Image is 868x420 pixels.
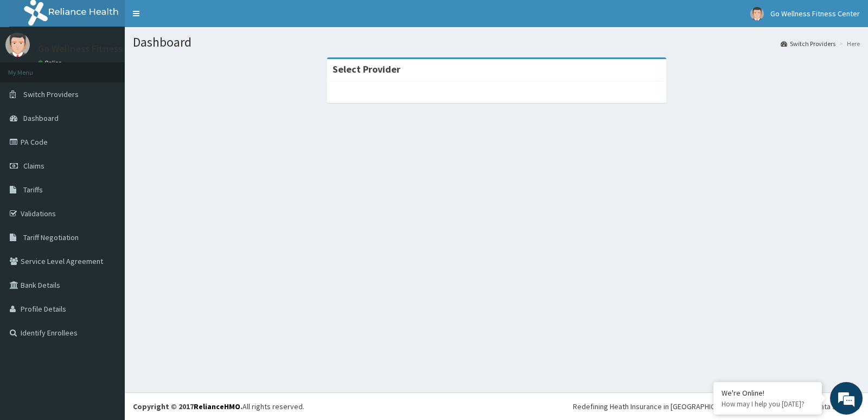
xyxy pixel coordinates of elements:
[781,39,835,48] a: Switch Providers
[133,35,860,49] h1: Dashboard
[5,33,30,57] img: User Image
[23,89,79,99] span: Switch Providers
[23,185,43,195] span: Tariffs
[23,113,59,123] span: Dashboard
[837,39,860,48] li: Here
[125,392,868,420] footer: All rights reserved.
[38,44,154,54] p: Go Wellness Fitness Center
[194,402,240,411] a: RelianceHMO
[333,63,400,75] strong: Select Provider
[573,401,860,412] div: Redefining Heath Insurance in [GEOGRAPHIC_DATA] using Telemedicine and Data Science!
[750,7,764,21] img: User Image
[133,402,242,411] strong: Copyright © 2017 .
[23,161,44,171] span: Claims
[722,399,814,409] p: How may I help you today?
[38,59,64,67] a: Online
[770,9,860,18] span: Go Wellness Fitness Center
[722,388,814,398] div: We're Online!
[23,232,79,242] span: Tariff Negotiation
